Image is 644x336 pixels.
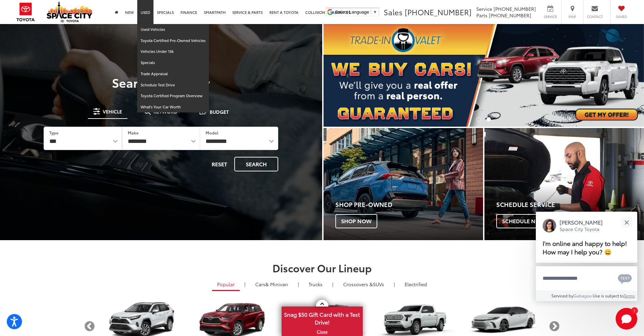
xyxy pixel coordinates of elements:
[587,14,603,19] span: Contact
[265,281,288,288] span: & Minivan
[84,262,560,273] h2: Discover Our Lineup
[335,201,483,208] h4: Shop Pre-Owned
[206,157,233,171] button: Reset
[137,35,209,46] a: Toyota Certified Pre-Owned Vehicles
[137,68,209,80] a: Trade Appraisal
[212,278,240,291] a: Popular
[47,1,92,22] img: Space City Toyota
[559,226,603,232] p: Space City Toyota
[250,278,293,290] a: Cars
[324,128,483,240] a: Shop Pre-Owned Shop Now
[137,90,209,102] a: Toyota Certified Program Overview
[137,57,209,68] a: Specials
[296,281,301,288] li: |
[536,212,637,301] div: Close[PERSON_NAME]Space City ToyotaI'm online and happy to help! How may I help you? 😀Type your m...
[405,6,472,17] span: [PHONE_NUMBER]
[484,128,644,240] div: Toyota
[616,308,637,330] svg: Start Chat
[103,109,122,114] span: Vehicle
[304,278,328,290] a: Trucks
[496,214,551,228] span: Schedule Now
[137,46,209,57] a: Vehicles Under 15k
[324,38,372,113] button: Click to view previous picture.
[210,109,229,114] span: Budget
[565,14,580,19] span: Map
[153,109,177,114] span: Keyword
[624,293,635,298] a: Terms
[496,201,644,208] h4: Schedule Service
[137,102,209,112] a: What's Your Car Worth
[373,9,377,15] span: ▼
[543,239,627,256] span: I'm online and happy to help! How may I help you? 😀
[128,130,139,135] label: Make
[335,9,369,15] span: Select Language
[494,5,536,12] span: [PHONE_NUMBER]
[489,12,531,19] span: [PHONE_NUMBER]
[596,38,644,113] button: Click to view next picture.
[206,130,218,135] label: Model
[137,24,209,35] a: Used Vehicles
[618,273,632,284] svg: Text
[616,271,634,286] button: Chat with SMS
[384,6,403,17] span: Sales
[484,128,644,240] a: Schedule Service Schedule Now
[551,293,573,298] span: Serviced by
[614,14,629,19] span: Saved
[343,281,373,288] span: Crossovers &
[335,9,377,15] a: Select Language​
[593,293,624,298] span: Use is subject to
[137,80,209,91] a: Schedule Test Drive
[282,307,362,328] span: Snag $50 Gift Card with a Test Drive!
[616,308,637,330] button: Toggle Chat Window
[331,281,335,288] li: |
[28,76,294,89] h3: Search Inventory
[619,215,634,230] button: Close
[476,117,481,122] li: Go to slide number 1.
[536,266,637,291] textarea: Type your message
[559,218,603,226] p: [PERSON_NAME]
[49,130,58,135] label: Type
[549,320,560,332] button: Next
[335,214,377,228] span: Shop Now
[634,309,635,312] span: 1
[392,281,397,288] li: |
[400,278,432,290] a: Electrified
[243,281,247,288] li: |
[84,320,96,332] button: Previous
[573,293,593,298] a: Gubagoo.
[543,14,558,19] span: Service
[234,157,278,171] button: Search
[476,5,492,12] span: Service
[476,12,487,19] span: Parts
[324,128,483,240] div: Toyota
[338,278,389,290] a: SUVs
[486,117,491,122] li: Go to slide number 2.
